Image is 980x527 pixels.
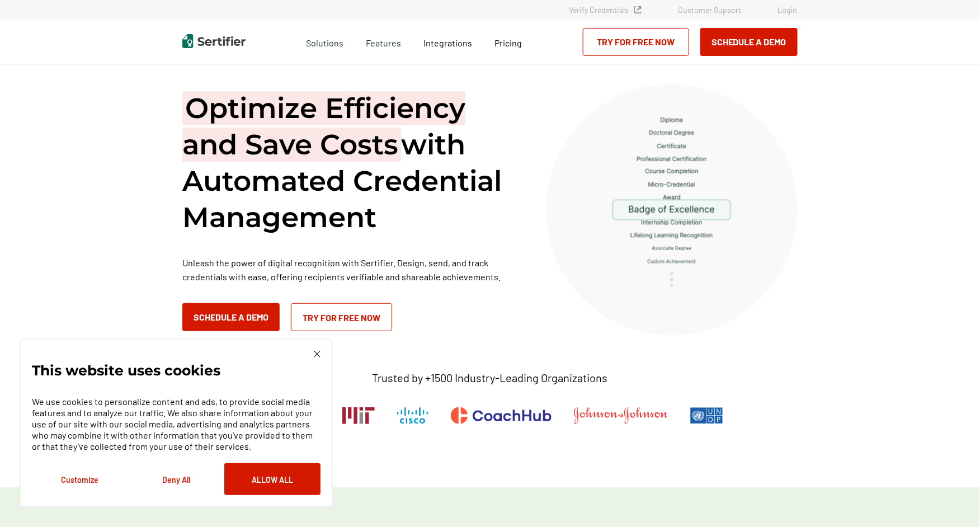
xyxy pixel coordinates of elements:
[182,90,518,236] h1: with Automated Credential Management
[569,5,642,15] a: Verify Credentials
[307,35,344,49] span: Solutions
[182,303,280,331] button: Schedule a Demo
[32,396,321,452] p: We use cookies to personalize content and ads, to provide social media features and to analyze ou...
[342,407,375,424] img: Massachusetts Institute of Technology
[32,365,220,376] p: This website uses cookies
[652,246,691,251] g: Associate Degree
[182,34,246,48] img: Sertifier | Digital Credentialing Platform
[366,35,402,49] span: Features
[32,463,128,495] button: Customize
[397,407,428,424] img: Cisco
[583,28,689,56] a: Try for Free Now
[495,37,522,48] span: Pricing
[182,256,518,284] p: Unleash the power of digital recognition with Sertifier. Design, send, and track credentials with...
[224,463,321,495] button: Allow All
[495,35,522,49] a: Pricing
[574,407,668,424] img: Johnson & Johnson
[314,351,321,357] img: Cookie Popup Close
[634,6,642,13] img: Verified
[372,371,607,385] p: Trusted by +1500 Industry-Leading Organizations
[424,37,473,48] span: Integrations
[451,407,552,424] img: CoachHub
[424,35,473,49] a: Integrations
[700,28,798,56] button: Schedule a Demo
[291,303,392,331] a: Try for Free Now
[128,463,224,495] button: Deny All
[678,5,742,15] a: Customer Support
[690,407,723,424] img: UNDP
[778,5,798,15] a: Login
[182,91,465,162] span: Optimize Efficiency and Save Costs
